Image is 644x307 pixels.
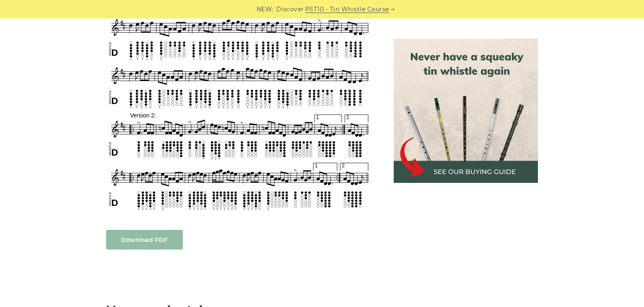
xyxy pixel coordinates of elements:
a: PST10 - Tin Whistle Course [305,5,389,14]
span: NEW: [257,5,274,14]
a: Download PDF [106,230,183,250]
img: tin whistle buying guide [394,39,538,183]
span: Discover [276,5,304,14]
